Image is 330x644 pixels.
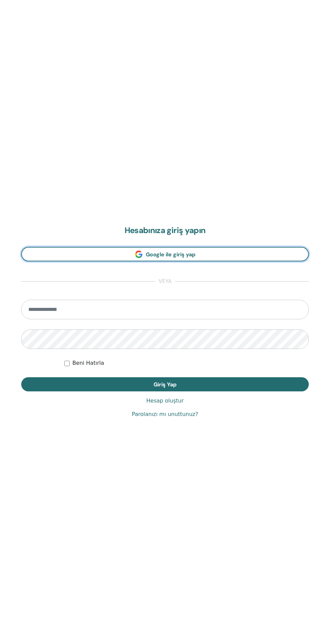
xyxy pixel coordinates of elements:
[155,278,175,286] span: veya
[146,397,184,405] a: Hesap oluştur
[21,377,309,391] button: Giriş Yap
[146,251,195,258] span: Google ile giriş yap
[72,359,104,367] label: Beni Hatırla
[132,410,198,418] a: Parolanızı mı unuttunuz?
[154,381,176,388] span: Giriş Yap
[21,226,309,235] h2: Hesabınıza giriş yapın
[21,247,309,261] a: Google ile giriş yap
[64,359,309,367] div: Keep me authenticated indefinitely or until I manually logout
